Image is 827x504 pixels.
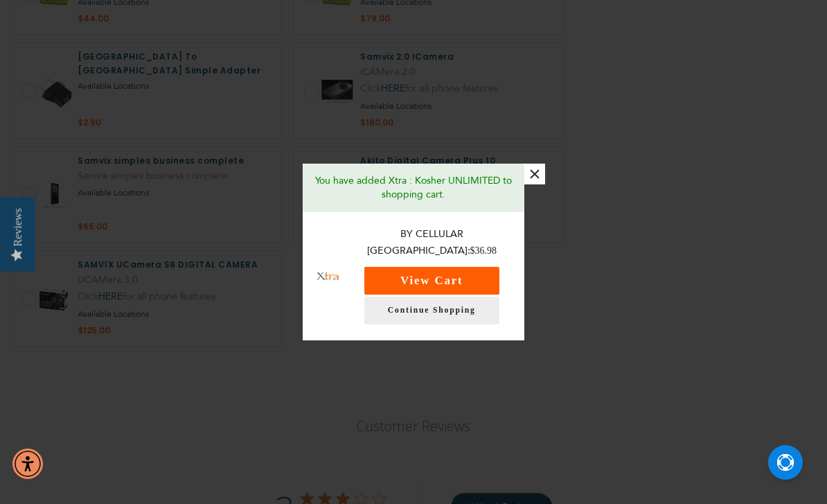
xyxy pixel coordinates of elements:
[12,208,24,246] div: Reviews
[364,297,499,324] a: Continue Shopping
[470,245,497,256] span: $36.98
[524,164,545,184] button: ×
[364,267,499,295] button: View Cart
[12,449,43,479] div: Accessibility Menu
[353,226,511,260] p: By Cellular [GEOGRAPHIC_DATA]:
[313,174,514,202] p: You have added Xtra : Kosher UNLIMITED to shopping cart.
